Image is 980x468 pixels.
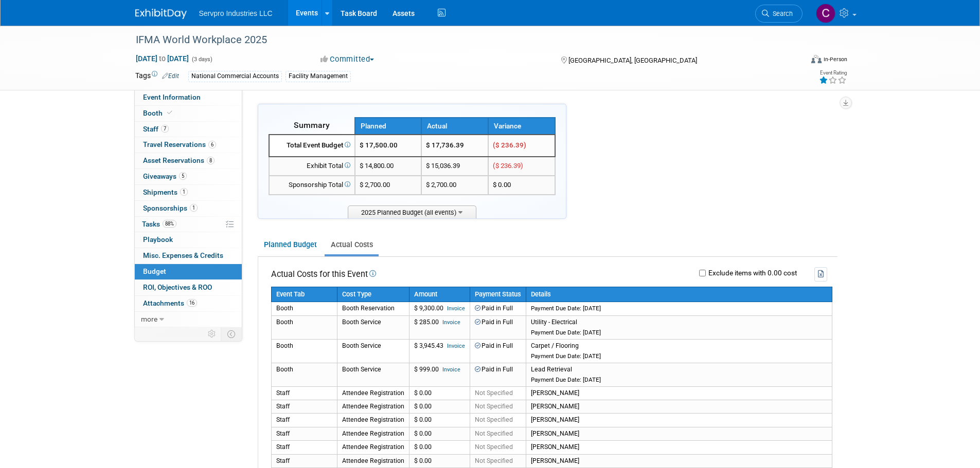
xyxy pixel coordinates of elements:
span: more [141,315,157,323]
a: Planned Budget [258,235,323,254]
a: Sponsorships1 [135,201,242,216]
div: Exhibit Total [274,161,350,171]
span: Summary [294,120,330,130]
span: Servpro Industries LLC [199,9,273,17]
a: Attachments16 [135,296,242,311]
span: $ 14,800.00 [360,162,394,170]
td: Attendee Registration [337,427,409,440]
span: Playbook [143,235,173,244]
img: Format-Inperson.png [811,55,822,63]
span: Not Specified [475,403,513,410]
td: $ 15,036.39 [421,157,488,176]
td: Paid in Full [470,363,526,386]
td: $ 999.00 [409,363,470,386]
span: Giveaways [143,172,187,180]
td: Attendee Registration [337,441,409,454]
button: Committed [317,54,378,65]
div: Payment Due Date: [DATE] [531,352,827,360]
td: Paid in Full [470,315,526,339]
td: Booth Service [337,339,409,363]
td: [PERSON_NAME] [526,386,832,400]
span: Not Specified [475,416,513,423]
span: Not Specified [475,389,513,397]
td: Booth [271,339,337,363]
img: ExhibitDay [135,9,187,19]
td: Attendee Registration [337,386,409,400]
div: Total Event Budget [274,141,350,151]
span: ($ 236.39) [493,141,526,149]
td: Paid in Full [470,302,526,315]
div: IFMA World Workplace 2025 [132,31,787,49]
td: [PERSON_NAME] [526,400,832,414]
div: Payment Due Date: [DATE] [531,376,827,384]
th: Details [526,287,832,302]
span: Staff [143,125,169,133]
th: Amount [409,287,470,302]
td: $ 17,736.39 [421,135,488,157]
a: ROI, Objectives & ROO [135,280,242,295]
span: 1 [180,188,188,196]
a: Booth [135,106,242,121]
td: $ 0.00 [409,414,470,427]
div: Sponsorship Total [274,180,350,190]
span: 1 [190,204,198,212]
a: Giveaways5 [135,169,242,184]
span: Event Information [143,93,201,101]
td: Attendee Registration [337,414,409,427]
td: Attendee Registration [337,400,409,414]
a: Search [755,5,803,23]
td: Booth Service [337,363,409,386]
span: Tasks [142,220,176,228]
span: (3 days) [191,56,212,63]
td: $ 2,700.00 [421,176,488,195]
th: Actual [421,118,488,135]
th: Payment Status [470,287,526,302]
div: Payment Due Date: [DATE] [531,329,827,336]
span: [DATE] [DATE] [135,54,189,63]
td: Carpet / Flooring [526,339,832,363]
a: Actual Costs [325,235,379,254]
td: Staff [271,454,337,467]
td: Staff [271,441,337,454]
span: [GEOGRAPHIC_DATA], [GEOGRAPHIC_DATA] [568,57,697,64]
td: Staff [271,386,337,400]
div: Facility Management [286,71,351,82]
span: ($ 236.39) [493,162,523,170]
td: Actual Costs for this Event [271,267,376,281]
a: Invoice [442,319,460,326]
span: 16 [187,299,197,307]
td: Staff [271,427,337,440]
a: more [135,312,242,327]
td: $ 0.00 [409,400,470,414]
span: Travel Reservations [143,140,216,148]
span: Budget [143,267,166,275]
td: [PERSON_NAME] [526,441,832,454]
td: Booth [271,315,337,339]
a: Invoice [447,305,465,312]
label: Exclude items with 0.00 cost [706,270,797,277]
span: to [157,54,167,63]
td: Booth Service [337,315,409,339]
td: Staff [271,400,337,414]
i: Booth reservation complete [167,110,172,116]
span: Not Specified [475,430,513,437]
a: Event Information [135,90,242,105]
span: Search [769,10,793,17]
span: $ 0.00 [493,181,511,189]
td: Booth Reservation [337,302,409,315]
div: Event Rating [819,70,847,76]
span: Attachments [143,299,197,307]
div: In-Person [823,55,847,63]
span: ROI, Objectives & ROO [143,283,212,291]
a: Invoice [442,366,460,373]
span: Shipments [143,188,188,196]
a: Invoice [447,343,465,349]
a: Edit [162,72,179,80]
img: Chris Chassagneux [816,4,835,23]
span: $ 17,500.00 [360,141,398,149]
span: 8 [207,157,215,164]
span: Not Specified [475,443,513,451]
span: Sponsorships [143,204,198,212]
th: Planned [355,118,422,135]
span: 7 [161,125,169,133]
